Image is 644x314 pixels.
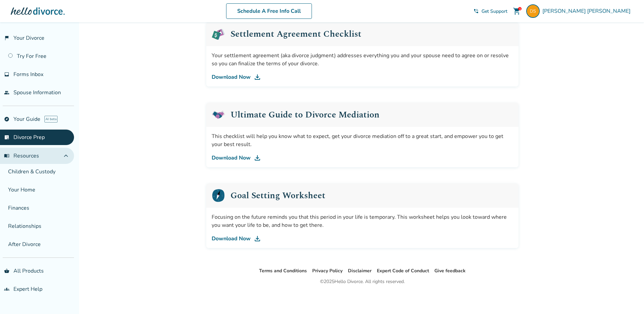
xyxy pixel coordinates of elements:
[226,3,312,19] a: Schedule A Free Info Call
[4,286,9,292] span: groups
[542,7,633,15] span: [PERSON_NAME] [PERSON_NAME]
[212,213,513,229] div: Focusing on the future reminds you that this period in your life is temporary. This worksheet hel...
[348,267,371,275] li: Disclaimer
[212,189,225,202] img: Goal Setting Worksheet
[4,116,9,122] span: explore
[481,8,507,14] span: Get Support
[473,8,507,14] a: phone_in_talkGet Support
[253,154,261,162] img: DL
[253,235,261,243] img: DL
[212,73,513,81] a: Download Now
[62,152,70,160] span: expand_less
[610,282,644,314] iframe: Chat Widget
[212,154,513,162] a: Download Now
[4,135,9,140] span: list_alt_check
[13,71,43,78] span: Forms Inbox
[44,116,58,123] span: AI beta
[230,30,361,38] h2: Settlement Agreement Checklist
[473,8,479,14] span: phone_in_talk
[230,191,325,200] h2: Goal Setting Worksheet
[212,108,225,121] img: Ultimate Guide to Divorce Mediation
[212,51,513,68] div: Your settlement agreement (aka divorce judgment) addresses everything you and your spouse need to...
[518,7,522,10] div: 1
[312,268,343,274] a: Privacy Policy
[212,132,513,148] div: This checklist will help you know what to expect, get your divorce mediation off to a great start...
[320,278,405,286] div: © 2025 Hello Divorce. All rights reserved.
[212,235,513,243] a: Download Now
[230,110,380,119] h2: Ultimate Guide to Divorce Mediation
[4,152,39,160] span: Resources
[4,90,9,95] span: people
[434,267,466,275] li: Give feedback
[513,7,521,15] span: shopping_cart
[4,268,9,274] span: shopping_basket
[253,73,261,81] img: DL
[377,268,429,274] a: Expert Code of Conduct
[526,4,540,18] img: dswezey2+portal1@gmail.com
[4,35,9,41] span: flag_2
[4,153,9,159] span: menu_book
[4,72,9,77] span: inbox
[212,27,225,41] img: Settlement Agreement Checklist
[259,268,307,274] a: Terms and Conditions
